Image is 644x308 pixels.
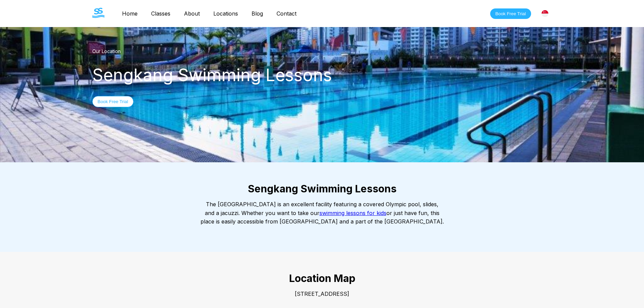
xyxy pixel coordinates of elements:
a: About [177,10,207,17]
a: Home [115,10,144,17]
a: Classes [144,10,177,17]
button: Book Free Trial [92,96,134,107]
h2: Sengkang Swimming Lessons [79,183,566,195]
div: The [GEOGRAPHIC_DATA] is an excellent facility featuring a covered Olympic pool, slides, and a ja... [200,200,444,226]
p: [STREET_ADDRESS] [200,290,444,299]
div: Sengkang Swimming Lessons [92,65,552,85]
h2: Location Map [79,272,566,284]
a: swimming lessons for kids [319,210,386,216]
a: Locations [207,10,245,17]
a: Blog [245,10,270,17]
div: Our Location [92,48,552,54]
div: [GEOGRAPHIC_DATA] [538,6,552,21]
button: Book Free Trial [490,8,531,19]
img: Singapore [542,10,548,17]
img: The Swim Starter Logo [92,8,104,18]
a: Contact [270,10,303,17]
